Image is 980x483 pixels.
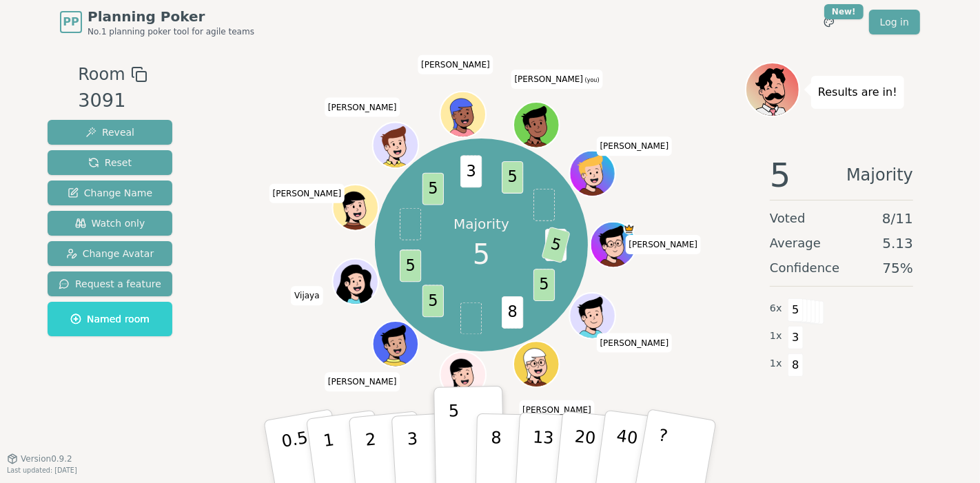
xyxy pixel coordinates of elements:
div: New! [824,4,864,19]
button: Named room [48,302,172,336]
span: Voted [770,209,806,228]
span: 8 [788,353,804,377]
button: Reset [48,150,172,175]
span: No.1 planning poker tool for agile teams [88,26,254,37]
button: Request a feature [48,271,172,296]
span: Click to change your name [511,70,602,89]
span: 5 [533,269,554,301]
a: PPPlanning PokerNo.1 planning poker tool for agile teams [60,7,254,37]
span: Last updated: [DATE] [7,466,77,474]
span: 5 [541,226,570,263]
p: Majority [453,214,509,234]
button: Version0.9.2 [7,453,72,464]
span: 5 [422,285,443,317]
span: Named room [70,312,150,326]
span: Click to change your name [269,184,345,203]
button: Click to change your avatar [515,103,558,146]
span: Change Avatar [66,247,154,260]
span: Room [78,62,125,87]
span: Version 0.9.2 [21,453,72,464]
span: 5 [473,234,490,275]
span: 3 [788,326,804,349]
span: Matt is the host [623,223,635,235]
button: New! [817,10,841,34]
span: Request a feature [59,277,161,291]
span: Click to change your name [418,55,493,74]
span: 5 [502,161,523,194]
span: 5 [788,298,804,322]
span: Click to change your name [519,400,595,420]
span: Reset [88,156,132,169]
span: Click to change your name [325,372,400,391]
span: PP [63,14,79,30]
span: 8 / 11 [882,209,913,228]
span: Reveal [85,125,134,139]
span: Watch only [75,216,145,230]
span: Confidence [770,258,839,278]
span: Majority [846,158,913,192]
p: 5 [449,401,460,475]
span: 6 x [770,301,782,316]
span: Planning Poker [88,7,254,26]
button: Watch only [48,211,172,236]
button: Reveal [48,120,172,145]
span: 8 [502,296,523,329]
div: 3091 [78,87,147,115]
span: Average [770,234,821,253]
span: (you) [583,77,600,83]
p: Results are in! [818,83,897,102]
span: 1 x [770,329,782,344]
span: Click to change your name [291,286,323,305]
span: Change Name [68,186,152,200]
span: Click to change your name [325,98,400,117]
span: 5 [400,249,421,282]
span: 3 [460,155,482,187]
span: 75 % [883,258,913,278]
span: 5 [422,172,443,205]
button: Change Avatar [48,241,172,266]
span: Click to change your name [625,235,701,254]
span: 1 x [770,356,782,371]
span: Click to change your name [597,333,673,353]
a: Log in [869,10,920,34]
span: 5 [770,158,791,192]
button: Change Name [48,181,172,205]
span: 5.13 [882,234,913,253]
span: Click to change your name [597,136,673,156]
